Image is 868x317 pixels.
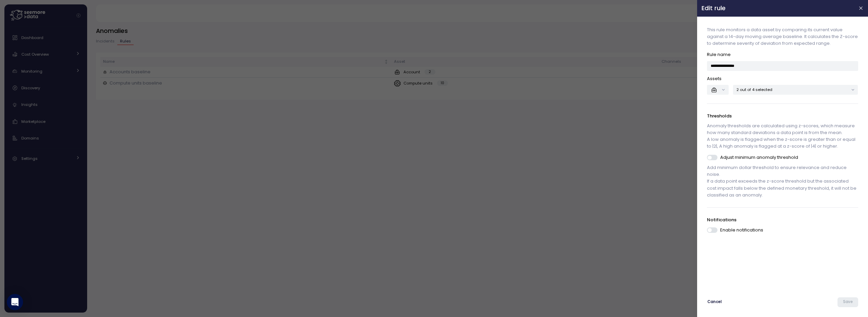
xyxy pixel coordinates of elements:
[707,113,858,119] p: Thresholds
[721,154,798,161] p: Adjust minimum anomaly threshold
[737,87,849,92] p: 2 out of 4 selected
[843,298,853,307] span: Save
[702,5,853,11] h2: Edit rule
[721,227,764,234] p: Enable notifications
[707,26,858,47] p: This rule monitors a data asset by comparing its current value against a 14-day moving average ba...
[708,298,722,307] span: Cancel
[7,294,23,310] div: Open Intercom Messenger
[707,51,858,58] p: Rule name
[707,75,858,82] p: Assets
[707,123,858,150] p: Anomaly thresholds are calculated using z-scores, which measure how many standard deviations a da...
[838,297,858,307] button: Save
[707,297,722,307] button: Cancel
[707,164,858,199] p: Add minimum dollar threshold to ensure relevance and reduce noise. If a data point exceeds the z-...
[707,217,858,223] p: Notifications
